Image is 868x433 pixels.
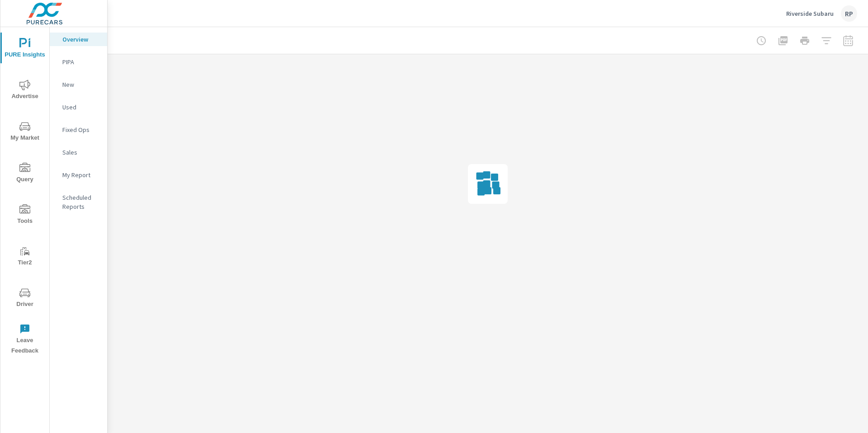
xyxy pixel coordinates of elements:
[50,123,107,136] div: Fixed Ops
[62,125,100,134] p: Fixed Ops
[62,57,100,66] p: PIPA
[62,103,100,112] p: Used
[62,35,100,44] p: Overview
[3,246,47,268] span: Tier2
[62,80,100,89] p: New
[50,146,107,159] div: Sales
[50,100,107,114] div: Used
[50,191,107,213] div: Scheduled Reports
[50,168,107,182] div: My Report
[786,9,834,18] p: Riverside Subaru
[841,5,857,22] div: RP
[3,163,47,185] span: Query
[0,27,49,360] div: nav menu
[3,38,47,60] span: PURE Insights
[50,55,107,69] div: PIPA
[3,80,47,102] span: Advertise
[3,204,47,226] span: Tools
[62,170,100,179] p: My Report
[3,287,47,310] span: Driver
[50,33,107,46] div: Overview
[50,78,107,91] div: New
[3,121,47,143] span: My Market
[62,148,100,157] p: Sales
[62,193,100,211] p: Scheduled Reports
[3,324,47,356] span: Leave Feedback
